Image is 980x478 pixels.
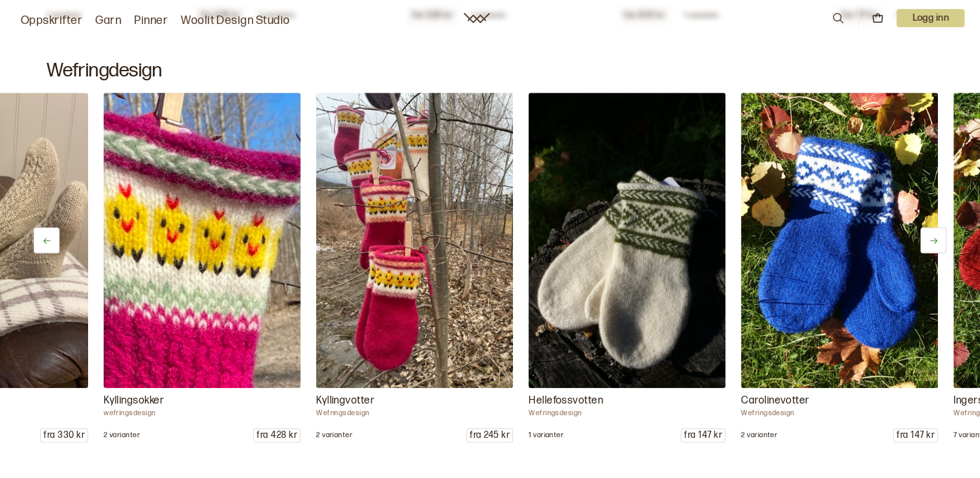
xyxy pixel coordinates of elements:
[181,12,290,30] a: Woolit Design Studio
[529,93,725,388] img: Wefringsdesign Hellesfoss Tova votter til dame Strikket i Rauma Vams - 100 prosent ren ull med de...
[104,93,301,442] a: wefringsdesign Caroline Kyllingsokker til påske strikket i verdens beste sokkegarn: Fjell sokkega...
[741,93,938,442] a: Wefringsdesign Carolinevotten Tova votter til barn. Strikket i Rauma fivel - lammeull med dekorat...
[741,409,938,418] p: Wefringsdesign
[47,59,933,82] h2: Wefringdesign
[529,409,725,418] p: Wefringsdesign
[21,12,82,30] a: Oppskrifter
[894,429,937,442] p: fra 147 kr
[316,93,513,442] a: Wefringsdesign Kyllingvotter Tova votter med kyllinger strikket i Rauma Vams med dekorativ latvis...
[529,393,725,409] p: Hellefossvotten
[896,9,964,27] p: Logg inn
[681,429,725,442] p: fra 147 kr
[104,431,140,440] p: 2 varianter
[741,431,777,440] p: 2 varianter
[316,393,513,409] p: Kyllingvotter
[104,393,301,409] p: Kyllingsokker
[741,393,938,409] p: Carolinevotter
[529,431,564,440] p: 1 varianter
[316,431,352,440] p: 2 varianter
[316,409,513,418] p: Wefringsdesign
[104,93,301,388] img: wefringsdesign Caroline Kyllingsokker til påske strikket i verdens beste sokkegarn: Fjell sokkega...
[464,13,490,23] a: Woolit
[134,12,168,30] a: Pinner
[741,93,938,388] img: Wefringsdesign Carolinevotten Tova votter til barn. Strikket i Rauma fivel - lammeull med dekorat...
[254,429,300,442] p: fra 428 kr
[467,429,512,442] p: fra 245 kr
[95,12,121,30] a: Garn
[529,93,725,442] a: Wefringsdesign Hellesfoss Tova votter til dame Strikket i Rauma Vams - 100 prosent ren ull med de...
[41,429,87,442] p: fra 330 kr
[896,9,964,27] button: User dropdown
[316,93,513,388] img: Wefringsdesign Kyllingvotter Tova votter med kyllinger strikket i Rauma Vams med dekorativ latvis...
[104,409,301,418] p: wefringsdesign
